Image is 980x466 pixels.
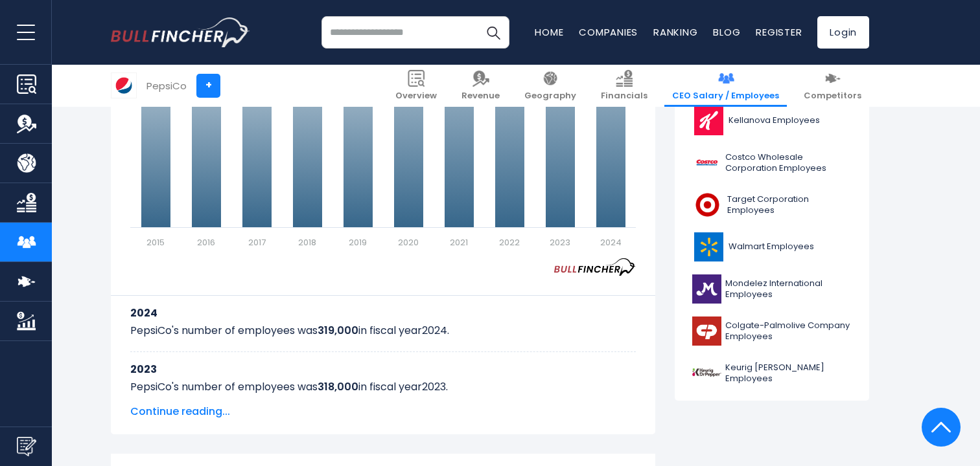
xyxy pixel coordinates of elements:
img: COST logo [692,148,721,177]
a: CEO Salary / Employees [664,65,787,107]
a: Register [756,25,802,39]
span: Walmart Employees [729,241,814,252]
span: 2024 [422,323,447,338]
text: 2020 [398,236,419,249]
text: 2016 [197,236,215,249]
text: 2024 [600,236,622,249]
img: PEP logo [111,73,136,98]
h3: 2023 [130,361,636,377]
a: Competitors [796,65,869,107]
a: Revenue [454,65,507,107]
span: Target Corporation Employees [727,194,852,216]
a: Geography [517,65,584,107]
span: Financials [601,91,647,102]
h3: 2024 [130,305,636,321]
a: Mondelez International Employees [684,271,859,307]
img: MDLZ logo [692,274,721,304]
span: Overview [395,91,437,102]
span: Competitors [804,91,861,102]
img: TGT logo [692,190,723,219]
img: KDP logo [692,359,721,388]
img: CL logo [692,316,721,346]
a: Financials [593,65,655,107]
text: 2018 [298,236,316,249]
a: Go to homepage [111,17,250,47]
b: 318,000 [318,379,358,394]
a: Target Corporation Employees [684,187,859,223]
a: Colgate-Palmolive Company Employees [684,313,859,349]
a: Login [817,16,869,49]
a: Ranking [653,25,697,39]
p: PepsiCo's number of employees was in fiscal year . [130,323,636,338]
a: Walmart Employees [684,229,859,265]
a: Home [535,25,563,39]
a: Costco Wholesale Corporation Employees [684,145,859,181]
span: Colgate-Palmolive Company Employees [725,320,852,342]
span: Continue reading... [130,404,636,419]
text: 2017 [248,236,266,249]
a: Keurig [PERSON_NAME] Employees [684,355,859,391]
b: 319,000 [318,323,358,338]
text: 2021 [450,236,468,249]
a: + [196,74,220,98]
text: 2019 [349,236,367,249]
img: bullfincher logo [111,17,250,47]
span: 2023 [422,379,446,394]
span: Keurig [PERSON_NAME] Employees [725,362,852,384]
img: K logo [692,106,725,135]
div: PepsiCo [146,78,187,93]
a: Kellanova Employees [684,103,859,139]
p: PepsiCo's number of employees was in fiscal year . [130,379,636,395]
a: Companies [579,25,638,39]
a: Blog [713,25,740,39]
text: 2023 [550,236,570,249]
span: Revenue [461,91,500,102]
span: Kellanova Employees [729,115,820,126]
a: Overview [388,65,445,107]
span: Geography [524,91,576,102]
button: Search [477,16,509,49]
span: Costco Wholesale Corporation Employees [725,152,852,174]
text: 2022 [499,236,520,249]
img: WMT logo [692,232,725,261]
span: Mondelez International Employees [725,278,852,300]
span: CEO Salary / Employees [672,91,779,102]
text: 2015 [146,236,165,249]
